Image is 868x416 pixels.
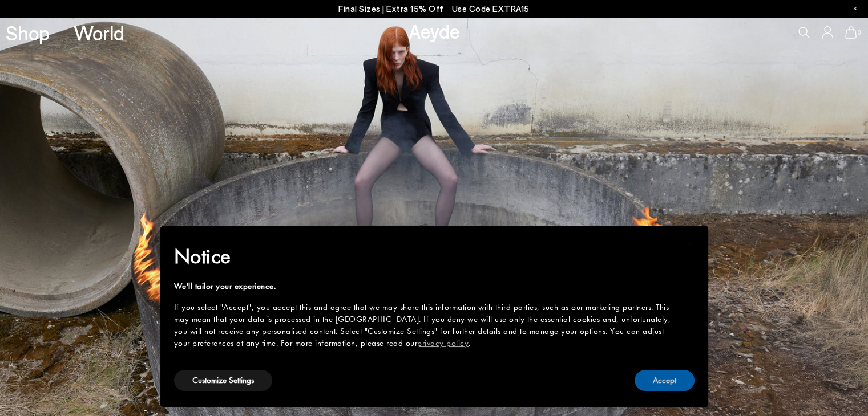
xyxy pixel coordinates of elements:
a: privacy policy [417,337,469,349]
a: Shop [6,23,50,43]
span: × [686,234,693,252]
button: Accept [635,370,695,391]
span: Navigate to /collections/ss25-final-sizes [452,3,530,14]
button: Customize Settings [174,370,272,391]
p: Final Sizes | Extra 15% Off [338,2,530,16]
a: World [74,23,124,43]
a: 0 [845,26,857,39]
span: 0 [857,30,862,36]
div: We'll tailor your experience. [174,280,676,292]
h2: Notice [174,242,676,271]
button: Close this notice [676,230,704,257]
a: Aeyde [409,19,460,43]
div: If you select "Accept", you accept this and agree that we may share this information with third p... [174,301,676,349]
